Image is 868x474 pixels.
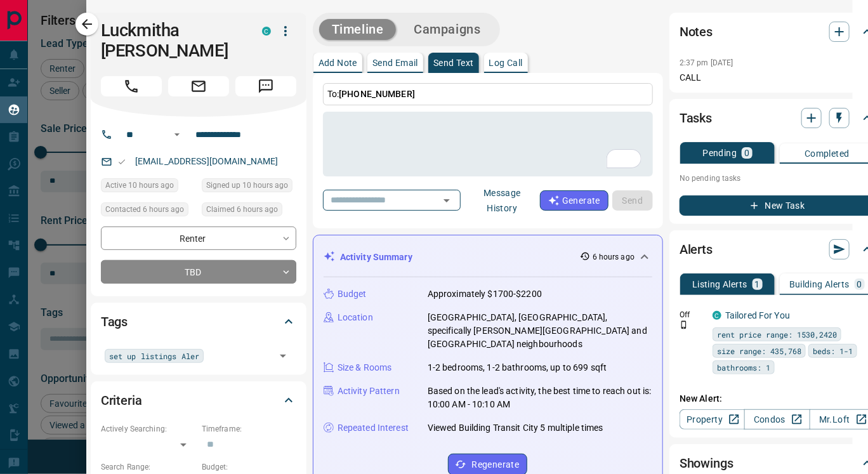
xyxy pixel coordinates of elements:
[105,179,174,192] span: Active 10 hours ago
[206,203,278,216] span: Claimed 6 hours ago
[464,183,540,218] button: Message History
[274,347,292,365] button: Open
[101,20,243,61] h1: Luckmitha [PERSON_NAME]
[202,202,296,220] div: Mon Sep 15 2025
[744,148,749,157] p: 0
[593,251,635,263] p: 6 hours ago
[680,108,712,128] h2: Tasks
[813,345,853,357] span: beds: 1-1
[755,280,760,289] p: 1
[319,58,357,67] p: Add Note
[206,179,288,192] span: Signed up 10 hours ago
[338,385,400,398] p: Activity Pattern
[324,246,652,269] div: Activity Summary6 hours ago
[101,227,296,250] div: Renter
[135,156,279,166] a: [EMAIL_ADDRESS][DOMAIN_NAME]
[319,19,397,40] button: Timeline
[717,345,801,357] span: size range: 435,768
[101,202,195,220] div: Mon Sep 15 2025
[680,58,733,67] p: 2:37 pm [DATE]
[332,117,644,171] textarea: To enrich screen reader interactions, please activate Accessibility in Grammarly extension settings
[725,310,790,320] a: Tailored For You
[703,148,737,157] p: Pending
[372,58,418,67] p: Send Email
[680,409,745,430] a: Property
[713,311,721,320] div: condos.ca
[101,385,296,416] div: Criteria
[789,280,850,289] p: Building Alerts
[235,76,296,96] span: Message
[680,239,713,260] h2: Alerts
[338,311,373,324] p: Location
[717,328,837,341] span: rent price range: 1530,2420
[101,423,195,435] p: Actively Searching:
[105,203,184,216] span: Contacted 6 hours ago
[101,76,162,96] span: Call
[338,421,409,435] p: Repeated Interest
[428,311,652,351] p: [GEOGRAPHIC_DATA], [GEOGRAPHIC_DATA], specifically [PERSON_NAME][GEOGRAPHIC_DATA] and [GEOGRAPHIC...
[202,423,296,435] p: Timeframe:
[101,260,296,284] div: TBD
[262,27,271,36] div: condos.ca
[202,178,296,196] div: Mon Sep 15 2025
[340,251,412,264] p: Activity Summary
[744,409,810,430] a: Condos
[202,461,296,473] p: Budget:
[438,192,456,209] button: Open
[433,58,474,67] p: Send Text
[428,361,607,374] p: 1-2 bedrooms, 1-2 bathrooms, up to 699 sqft
[680,309,705,320] p: Off
[101,178,195,196] div: Mon Sep 15 2025
[339,89,415,99] span: [PHONE_NUMBER]
[857,280,862,289] p: 0
[101,461,195,473] p: Search Range:
[489,58,523,67] p: Log Call
[323,83,653,105] p: To:
[428,421,603,435] p: Viewed Building Transit City 5 multiple times
[101,312,128,332] h2: Tags
[428,287,542,301] p: Approximately $1700-$2200
[338,361,392,374] p: Size & Rooms
[692,280,747,289] p: Listing Alerts
[168,76,229,96] span: Email
[680,22,713,42] h2: Notes
[338,287,367,301] p: Budget
[428,385,652,411] p: Based on the lead's activity, the best time to reach out is: 10:00 AM - 10:10 AM
[401,19,493,40] button: Campaigns
[117,157,126,166] svg: Email Valid
[680,453,733,473] h2: Showings
[540,190,608,211] button: Generate
[805,149,850,158] p: Completed
[717,361,770,374] span: bathrooms: 1
[169,127,185,142] button: Open
[109,350,199,362] span: set up listings Aler
[101,306,296,337] div: Tags
[101,390,142,411] h2: Criteria
[680,320,688,329] svg: Push Notification Only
